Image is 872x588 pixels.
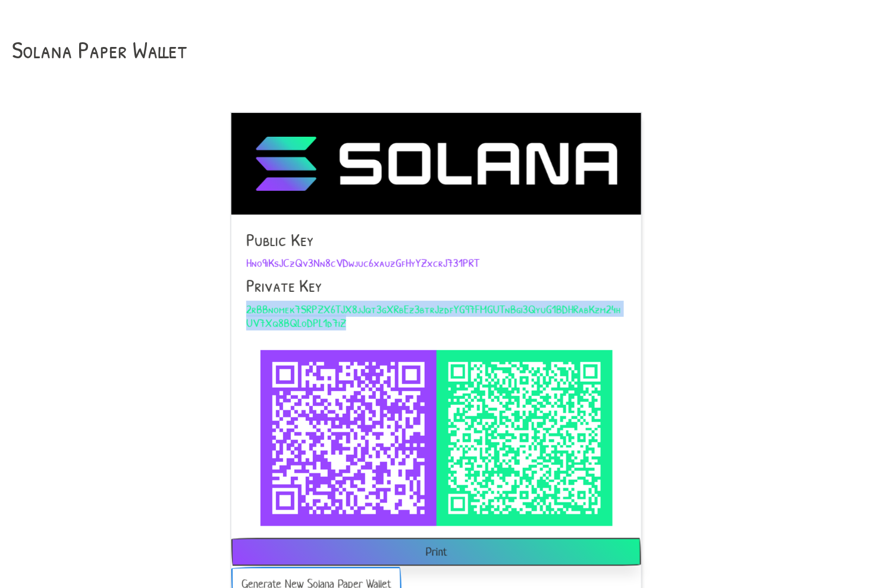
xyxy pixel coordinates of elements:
[231,113,641,215] img: Card example image
[246,301,621,331] span: 2rBBnomek7SRPZX6TJX8jJqt3gXRbEz3btrJzdfYG97FMGUTnBgi3QyuG1BDHRabKzm24hUV7Xq8BQLoDPL1d7iZ
[448,362,600,514] img: bkx2sKem4hcAAAAASUVORK5CYII=
[246,229,626,250] h4: Public Key
[272,362,424,514] img: BABkOSNAHSxKakrc+km+LOmZFB9KHM5zUf+KAPwPuuccSd+taLEAAAAASUVORK5CYII=
[246,275,626,296] h4: Private Key
[272,362,424,514] div: Hno9iKsJCzQv3Nn8cVDwjuc6xauzGfHyYZxcrJ731PRT
[448,362,600,514] div: 2rBBnomek7SRPZX6TJX8jJqt3gXRbEz3btrJzdfYG97FMGUTnBgi3QyuG1BDHRabKzm24hUV7Xq8BQLoDPL1d7iZ
[12,36,860,63] h3: Solana Paper Wallet
[231,538,641,566] button: Print
[246,254,479,271] span: Hno9iKsJCzQv3Nn8cVDwjuc6xauzGfHyYZxcrJ731PRT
